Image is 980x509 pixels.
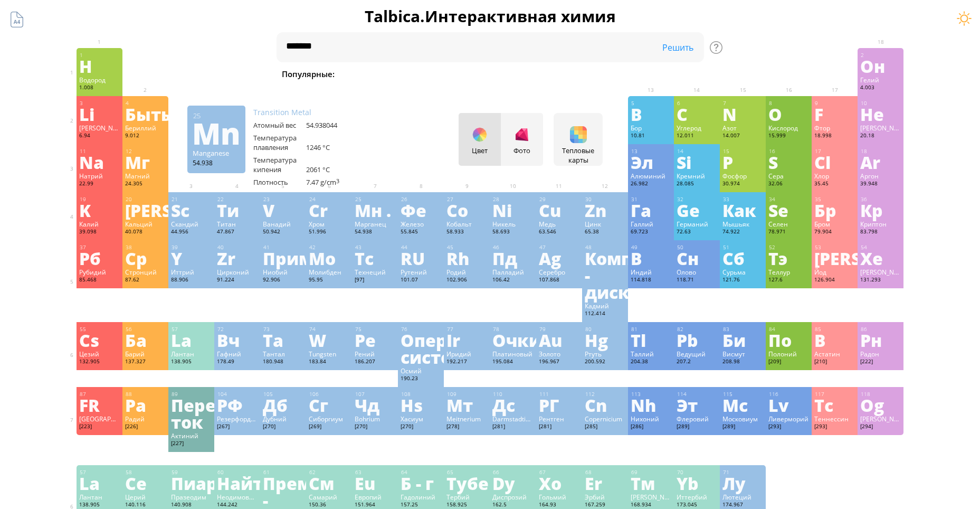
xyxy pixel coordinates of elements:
div: 13 [631,148,671,155]
div: 23 [263,196,303,203]
div: 30.974 [722,180,763,188]
div: 18.998 [814,132,855,140]
ya-tr-span: Pb [677,328,698,352]
ya-tr-span: 2 [441,74,444,81]
ya-tr-span: Cr [309,198,328,222]
ya-tr-span: Фосфор [722,172,747,180]
ya-tr-span: [PERSON_NAME] [860,124,910,132]
ya-tr-span: Бр [814,198,836,222]
ya-tr-span: Интерактивная химия [425,5,616,27]
ya-tr-span: F [814,102,823,126]
div: 25 [193,111,240,120]
ya-tr-span: Таллий [631,350,654,358]
ya-tr-span: Барий [125,350,145,358]
ya-tr-span: Цезий [79,350,99,358]
ya-tr-span: Железо [401,220,424,228]
ya-tr-span: Скандий [171,220,198,228]
div: 39.948 [860,180,901,188]
ya-tr-span: RU [401,246,425,270]
ya-tr-span: SO [549,69,560,79]
ya-tr-span: Hs [401,393,423,417]
ya-tr-span: Пд [492,246,517,270]
ya-tr-span: Мг [125,150,150,174]
ya-tr-span: Стронций [125,268,157,276]
div: 22 [217,196,258,203]
ya-tr-span: Алюминий [631,172,665,180]
ya-tr-span: [PERSON_NAME] [125,198,265,222]
ya-tr-span: Дб [263,393,288,417]
div: 9.012 [125,132,166,140]
ya-tr-span: Актиний [171,431,198,440]
ya-tr-span: Ag [539,246,561,270]
div: 3 [80,100,120,107]
ya-tr-span: Cs [79,328,99,352]
div: 4 [126,100,166,107]
div: 26 [401,196,441,203]
ya-tr-span: Фе [401,198,426,222]
ya-tr-span: Вода [399,69,418,79]
ya-tr-span: Сиборгиум [309,414,343,423]
ya-tr-span: La [171,328,192,352]
ya-tr-span: Ведущий [677,350,706,358]
ya-tr-span: Лантан [171,350,194,358]
ya-tr-span: B [631,102,642,126]
ya-tr-span: Бор [631,124,642,132]
div: 35.45 [814,180,855,188]
ya-tr-span: Кр [860,198,883,222]
ya-tr-span: 4 [489,74,492,81]
div: 36 [861,196,901,203]
div: 22.99 [79,180,120,188]
ya-tr-span: В [814,328,826,352]
ya-tr-span: Рн [860,328,882,352]
ya-tr-span: Meitnerium [446,414,481,423]
ya-tr-span: Диспрозий [492,493,527,501]
ya-tr-span: Полоний [768,350,797,358]
ya-tr-span: Индий [631,268,652,276]
div: Manganese [193,148,240,158]
ya-tr-span: Cu [539,198,561,222]
ya-tr-span: SO [478,69,489,79]
ya-tr-span: Ниобий [263,268,288,276]
div: 15 [723,148,763,155]
ya-tr-span: Copernicium [585,414,622,423]
ya-tr-span: Дс [492,393,515,417]
ya-tr-span: Углерод [677,124,701,132]
ya-tr-span: См [309,471,334,495]
ya-tr-span: Натрий [79,172,103,180]
ya-tr-span: Darmstadtium [492,414,535,423]
ya-tr-span: 4 [560,74,563,81]
ya-tr-span: Гелий [860,76,879,84]
ya-tr-span: Ра [125,393,146,417]
sup: 3 [336,177,339,185]
ya-tr-span: Германий [677,220,708,228]
ya-tr-span: HCl [510,69,522,79]
ya-tr-span: S [768,150,778,174]
div: 7 [723,100,763,107]
div: 24 [309,196,349,203]
ya-tr-span: Zr [217,246,235,270]
div: 1 [80,52,120,59]
ya-tr-span: Eu [355,471,375,495]
ya-tr-span: Как [722,198,756,222]
ya-tr-span: Мт [446,393,473,417]
ya-tr-span: Лютеций [722,493,751,501]
ya-tr-span: Медь [539,220,556,228]
ya-tr-span: Радий [125,414,145,423]
div: 32 [677,196,717,203]
ya-tr-span: Московиум [722,414,758,423]
div: 27 [447,196,487,203]
ya-tr-span: [PERSON_NAME] [860,268,910,276]
ya-tr-span: Марганец [355,220,386,228]
ya-tr-span: Ливерморий [768,414,808,423]
ya-tr-span: 2 [474,74,478,81]
div: 32.06 [768,180,809,188]
ya-tr-span: + NaOH [564,69,593,79]
div: 5 [631,100,671,107]
div: 7.47 g/cm [306,177,359,187]
ya-tr-span: Метан [610,69,635,79]
ya-tr-span: Европий [355,493,382,501]
div: 34 [769,196,809,203]
ya-tr-span: Хлор [814,172,829,180]
ya-tr-span: Неодимовый [217,493,258,501]
ya-tr-span: Никель [492,220,516,228]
